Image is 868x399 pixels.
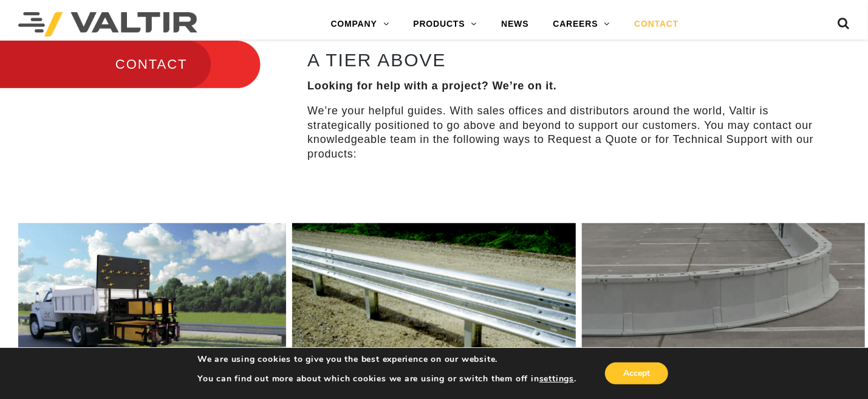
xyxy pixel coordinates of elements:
h2: A TIER ABOVE [307,50,835,70]
img: SS180M Contact Us Page Image [18,223,286,364]
button: Accept [605,363,668,384]
img: Valtir [18,12,197,36]
a: CONTACT [622,12,691,36]
a: CAREERS [541,12,622,36]
a: COMPANY [319,12,402,36]
img: Guardrail Contact Us Page Image [292,223,575,366]
a: PRODUCTS [401,12,489,36]
p: You can find out more about which cookies we are using or switch them off in . [197,373,576,384]
img: Radius-Barrier-Section-Highwayguard3 [582,223,865,365]
p: We’re your helpful guides. With sales offices and distributors around the world, Valtir is strate... [307,104,835,161]
a: NEWS [489,12,541,36]
p: We are using cookies to give you the best experience on our website. [197,354,576,365]
strong: Looking for help with a project? We’re on it. [307,80,557,92]
button: settings [539,373,574,384]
